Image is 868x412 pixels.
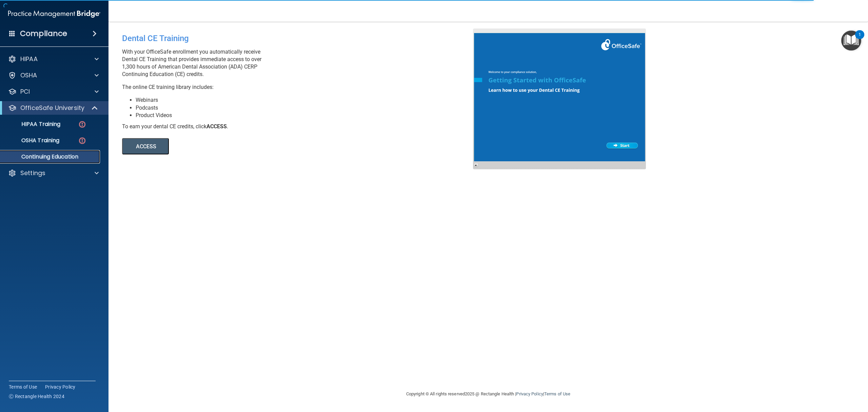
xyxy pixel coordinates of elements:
button: ACCESS [122,138,169,154]
p: HIPAA [20,55,38,63]
p: PCI [20,88,30,96]
img: danger-circle.6113f641.png [78,120,86,129]
p: The online CE training library includes: [122,83,478,91]
h4: Compliance [20,29,67,38]
a: HIPAA [8,55,99,63]
a: Privacy Policy [516,391,543,396]
button: Open Resource Center, 1 new notification [841,31,861,51]
div: To earn your dental CE credits, click . [122,123,478,130]
a: Terms of Use [9,383,37,390]
a: Privacy Policy [45,383,76,390]
div: Copyright © All rights reserved 2025 @ Rectangle Health | | [364,383,612,405]
a: OfficeSafe University [8,104,98,112]
li: Podcasts [136,104,478,112]
img: PMB logo [8,7,100,21]
p: Settings [20,169,45,177]
div: 1 [859,35,861,43]
li: Webinars [136,96,478,104]
a: Terms of Use [544,391,570,396]
b: ACCESS [206,123,227,130]
span: Ⓒ Rectangle Health 2024 [9,393,64,400]
a: OSHA [8,71,99,79]
li: Product Videos [136,112,478,119]
p: With your OfficeSafe enrollment you automatically receive Dental CE Training that provides immedi... [122,48,478,78]
a: ACCESS [122,144,308,149]
p: OSHA Training [4,137,59,144]
p: Continuing Education [4,153,97,160]
a: PCI [8,88,99,96]
div: Dental CE Training [122,29,478,48]
p: OfficeSafe University [20,104,84,112]
img: danger-circle.6113f641.png [78,136,86,145]
a: Settings [8,169,99,177]
p: HIPAA Training [4,121,60,128]
p: OSHA [20,71,37,79]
